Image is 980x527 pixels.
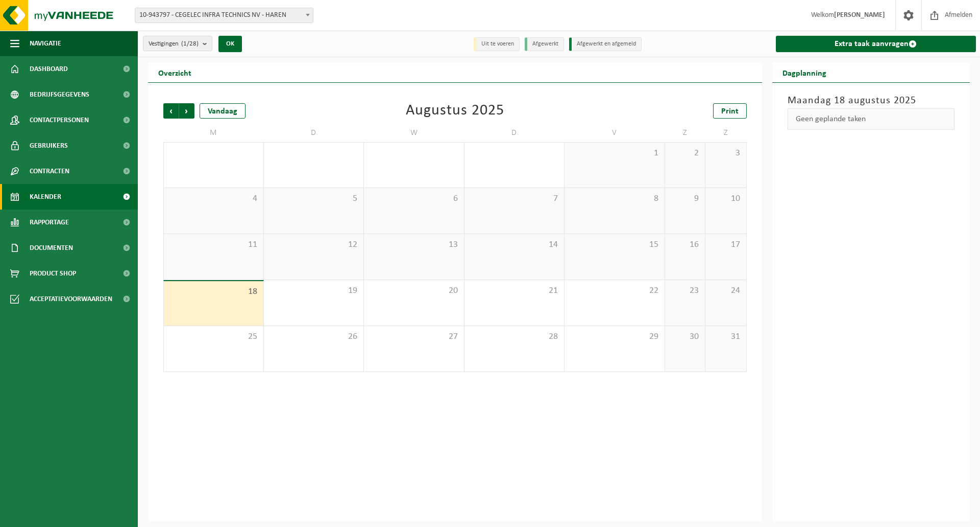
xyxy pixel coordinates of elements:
[570,239,659,250] span: 15
[30,82,89,107] span: Bedrijfsgegevens
[30,184,61,210] span: Kalender
[169,193,258,204] span: 4
[710,331,741,342] span: 31
[30,286,112,312] span: Acceptatievoorwaarden
[200,103,246,119] div: Vandaag
[710,148,741,159] span: 3
[670,148,700,159] span: 2
[369,331,459,342] span: 27
[30,158,69,184] span: Contracten
[772,62,837,82] h2: Dagplanning
[470,239,559,250] span: 14
[710,239,741,250] span: 17
[269,193,359,204] span: 5
[179,103,194,119] span: Volgende
[364,124,464,142] td: W
[834,11,885,19] strong: [PERSON_NAME]
[30,31,61,56] span: Navigatie
[570,331,659,342] span: 29
[163,103,179,119] span: Vorige
[406,103,504,119] div: Augustus 2025
[30,235,73,261] span: Documenten
[218,36,242,52] button: OK
[710,193,741,204] span: 10
[464,124,565,142] td: D
[264,124,364,142] td: D
[705,124,746,142] td: Z
[525,37,564,51] li: Afgewerkt
[470,285,559,296] span: 21
[721,107,739,116] span: Print
[169,239,258,250] span: 11
[713,103,747,119] a: Print
[30,56,68,82] span: Dashboard
[570,193,659,204] span: 8
[169,286,258,297] span: 18
[169,331,258,342] span: 25
[269,285,359,296] span: 19
[670,331,700,342] span: 30
[570,285,659,296] span: 22
[181,40,199,47] count: (1/28)
[665,124,706,142] td: Z
[143,36,212,51] button: Vestigingen(1/28)
[788,93,955,108] h3: Maandag 18 augustus 2025
[710,285,741,296] span: 24
[670,285,700,296] span: 23
[569,37,642,51] li: Afgewerkt en afgemeld
[369,239,459,250] span: 13
[149,36,199,52] span: Vestigingen
[570,148,659,159] span: 1
[470,331,559,342] span: 28
[269,331,359,342] span: 26
[148,62,202,82] h2: Overzicht
[788,108,955,130] div: Geen geplande taken
[269,239,359,250] span: 12
[565,124,665,142] td: V
[163,124,264,142] td: M
[470,193,559,204] span: 7
[776,36,976,52] a: Extra taak aanvragen
[30,210,69,235] span: Rapportage
[369,285,459,296] span: 20
[30,107,89,133] span: Contactpersonen
[369,193,459,204] span: 6
[30,133,68,158] span: Gebruikers
[670,193,700,204] span: 9
[135,8,313,22] span: 10-943797 - CEGELEC INFRA TECHNICS NV - HAREN
[670,239,700,250] span: 16
[30,261,76,286] span: Product Shop
[474,37,520,51] li: Uit te voeren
